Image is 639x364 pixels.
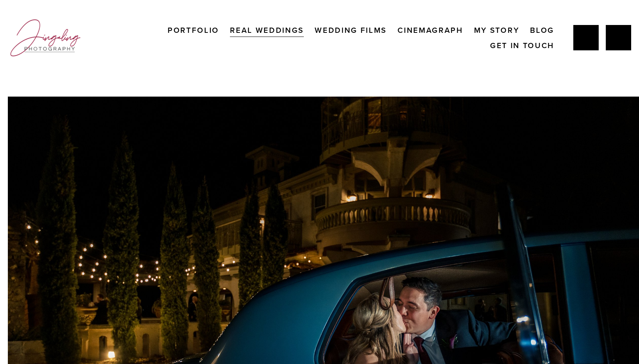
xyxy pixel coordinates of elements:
[474,22,519,38] a: My Story
[230,22,304,38] a: Real Weddings
[8,16,83,60] img: Jingaling Photography
[606,25,631,50] a: Instagram
[490,38,554,53] a: Get In Touch
[168,22,219,38] a: Portfolio
[315,22,387,38] a: Wedding Films
[398,22,463,38] a: Cinemagraph
[530,22,554,38] a: Blog
[573,25,599,50] a: Jing Yang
